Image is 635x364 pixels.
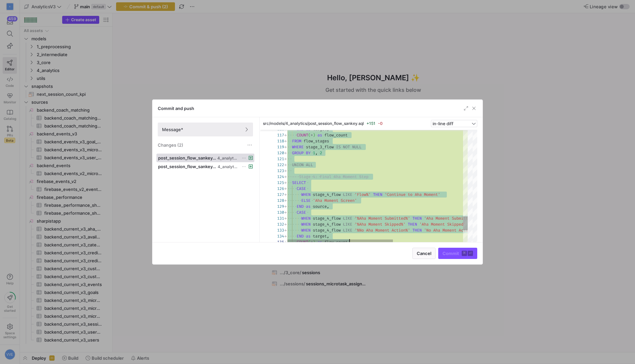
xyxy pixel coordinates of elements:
[306,150,311,156] span: BY
[324,132,348,138] span: flow_count
[419,222,466,227] span: 'Aha Moment Skipped'
[355,228,410,233] span: '%No Aha Moment Action%'
[217,156,238,161] span: 4_analytics
[327,204,329,209] span: ,
[272,209,284,215] div: 130
[272,168,284,174] div: 123
[218,164,238,169] span: 4_analytics
[306,144,334,150] span: stage_3_flow
[158,155,216,161] span: post_session_flow_sankey.sql
[297,204,304,209] span: END
[355,222,405,227] span: '%Aha Moment Skipped%'
[343,222,352,227] span: LIKE
[378,121,383,126] span: -0
[272,221,284,227] div: 132
[313,222,341,227] span: stage_4_flow
[412,248,436,259] button: Cancel
[313,204,327,209] span: source
[417,251,431,256] span: Cancel
[424,228,475,233] span: 'No Aha Moment Action'
[343,228,352,233] span: LIKE
[297,186,306,191] span: CASE
[272,233,284,239] div: 134
[412,216,422,221] span: THEN
[301,198,311,203] span: ELSE
[313,228,341,233] span: stage_4_flow
[306,204,311,209] span: as
[343,144,350,150] span: NOT
[336,144,341,150] span: IS
[158,106,194,111] h3: Commit and push
[297,132,308,138] span: COUNT
[327,234,329,239] span: ,
[385,192,440,197] span: 'Continue to Aha Moment'
[272,186,284,192] div: 126
[272,150,284,156] div: 120
[301,192,311,197] span: WHEN
[272,162,284,168] div: 122
[313,216,341,221] span: stage_4_flow
[158,123,253,136] button: Message*
[343,216,352,221] span: LIKE
[272,156,284,162] div: 121
[308,132,311,138] span: (
[272,192,284,198] div: 127
[156,162,254,171] button: post_session_flow_sankey.yml4_analytics
[306,234,311,239] span: as
[292,138,301,144] span: FROM
[412,228,422,233] span: THEN
[313,192,341,197] span: stage_4_flow
[313,198,357,203] span: 'Aha Moment Screen'
[272,174,284,180] div: 124
[292,162,304,167] span: UNION
[366,121,375,126] span: +151
[297,234,304,239] span: END
[301,216,311,221] span: WHEN
[304,138,329,144] span: flow_stages
[355,216,410,221] span: '%Aha Moment Submitted%'
[158,164,216,169] span: post_session_flow_sankey.yml
[352,144,361,150] span: NULL
[156,154,254,162] button: post_session_flow_sankey.sql4_analytics
[272,198,284,203] div: 128
[263,121,364,126] span: src/models/4_analytics/post_session_flow_sankey.sql
[301,228,311,233] span: WHEN
[158,142,183,148] span: Changes (2)
[292,174,368,179] span: -- Stage 4: Final Aha Moment Step
[313,132,315,138] span: )
[162,127,183,132] span: Message*
[320,150,322,156] span: 2
[433,121,453,126] span: in-line diff
[272,215,284,221] div: 131
[297,210,306,215] span: CASE
[292,180,306,185] span: SELECT
[272,203,284,209] div: 129
[315,150,317,156] span: ,
[306,162,313,167] span: ALL
[272,239,284,245] div: 135
[373,192,382,197] span: THEN
[272,180,284,186] div: 125
[317,132,322,138] span: as
[272,227,284,233] div: 133
[313,150,315,156] span: 1
[343,192,352,197] span: LIKE
[272,138,284,144] div: 118
[272,132,284,138] div: 117
[292,150,304,156] span: GROUP
[272,144,284,150] div: 119
[355,192,371,197] span: 'Flow%'
[408,222,417,227] span: THEN
[424,216,475,221] span: 'Aha Moment Submitted'
[292,144,304,150] span: WHERE
[313,234,327,239] span: target
[301,222,311,227] span: WHEN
